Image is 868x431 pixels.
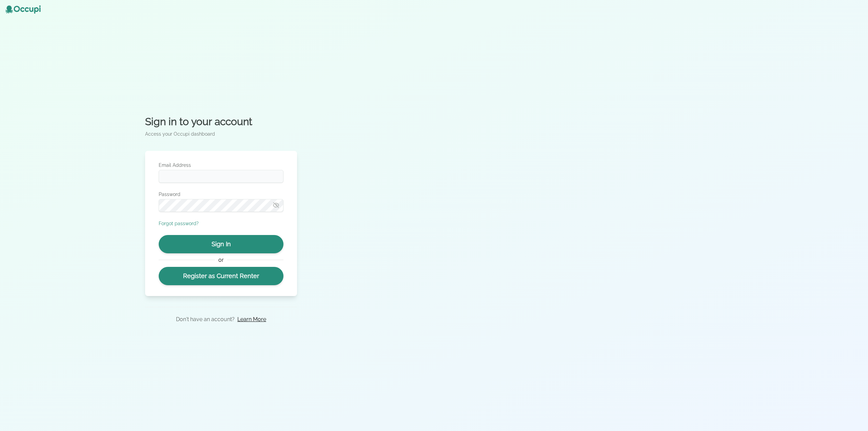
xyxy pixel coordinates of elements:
[159,267,283,285] a: Register as Current Renter
[159,220,199,227] button: Forgot password?
[159,191,283,198] label: Password
[159,162,283,169] label: Email Address
[145,116,297,128] h2: Sign in to your account
[145,131,297,137] p: Access your Occupi dashboard
[159,235,283,253] button: Sign In
[237,315,266,324] a: Learn More
[215,256,227,264] span: or
[176,315,235,324] p: Don't have an account?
